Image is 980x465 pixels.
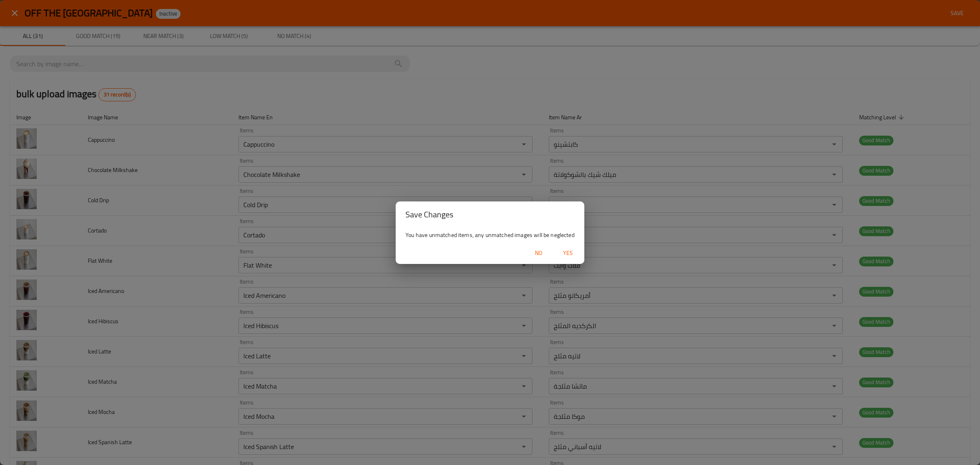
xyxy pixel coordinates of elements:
[396,228,584,242] div: You have unmatched items, any unmatched images will be neglected
[526,246,552,261] button: No
[405,208,575,221] h2: Save Changes
[555,246,581,261] button: Yes
[558,248,578,258] span: Yes
[529,248,548,258] span: No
